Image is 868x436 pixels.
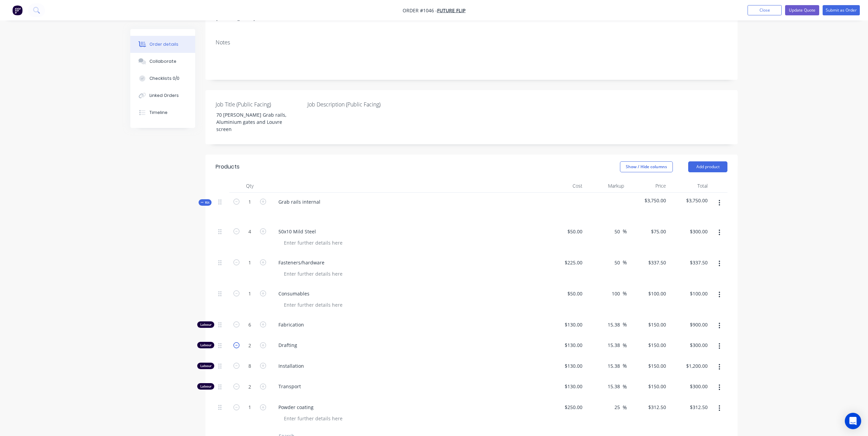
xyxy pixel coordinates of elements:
span: $3,750.00 [630,197,666,204]
span: % [623,404,627,411]
button: Collaborate [130,53,195,70]
button: Close [748,5,782,15]
div: 50x10 Mild Steel [273,227,321,236]
div: Collaborate [149,58,176,64]
span: % [623,383,627,391]
label: Job Description (Public Facing) [307,100,393,108]
span: % [623,228,627,235]
div: Labour [197,383,214,390]
span: $3,750.00 [671,197,708,204]
div: Order details [149,41,178,47]
button: Order details [130,36,195,53]
span: % [623,341,627,349]
button: Timeline [130,104,195,121]
a: Future Flip [437,7,466,14]
div: Powder coating [273,402,319,412]
div: Timeline [149,110,168,116]
div: Linked Orders [149,92,179,99]
div: Labour [197,363,214,369]
div: Grab rails internal [273,197,326,207]
span: Installation [278,362,540,369]
span: Transport [278,383,540,390]
label: Job Title (Public Facing) [216,100,301,108]
div: Fasteners/hardware [273,258,330,267]
button: Update Quote [785,5,819,15]
div: 70 [PERSON_NAME] Grab rails, Aluminium gates and Louvre screen [211,110,296,134]
div: Notes [216,39,727,46]
img: Factory [12,5,23,15]
div: Qty [229,179,270,193]
div: Open Intercom Messenger [845,413,861,429]
span: Fabrication [278,321,540,328]
div: Kit [199,199,212,206]
div: Labour [197,342,214,348]
button: Show / Hide columns [620,161,673,172]
div: Products [216,163,240,171]
button: Submit as Order [823,5,860,15]
div: Checklists 0/0 [149,75,179,82]
span: Kit [201,200,209,205]
button: Checklists 0/0 [130,70,195,87]
div: Total [669,179,711,193]
span: % [623,321,627,329]
div: Markup [585,179,627,193]
div: Labour [197,321,214,328]
button: Add product [688,161,727,172]
span: % [623,290,627,297]
div: Consumables [273,289,315,299]
div: Price [627,179,669,193]
div: Cost [543,179,585,193]
span: Drafting [278,341,540,349]
button: Linked Orders [130,87,195,104]
span: Order #1046 - [403,7,437,14]
span: % [623,259,627,266]
span: % [623,362,627,370]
